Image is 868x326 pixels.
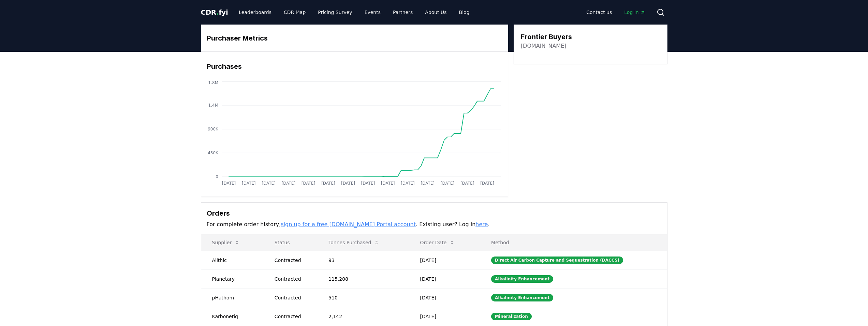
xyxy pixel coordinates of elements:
a: Log in [619,6,651,18]
span: CDR fyi [201,8,228,16]
td: [DATE] [409,307,481,326]
tspan: 1.4M [208,103,218,108]
tspan: [DATE] [440,181,454,186]
tspan: [DATE] [281,181,295,186]
div: Direct Air Carbon Capture and Sequestration (DACCS) [491,257,623,264]
a: Leaderboards [233,6,277,18]
tspan: [DATE] [361,181,375,186]
button: Tonnes Purchased [323,236,385,249]
a: here [475,221,488,228]
a: CDR.fyi [201,7,228,17]
td: 93 [318,251,409,269]
h3: Purchases [207,61,502,72]
a: [DOMAIN_NAME] [521,42,567,50]
td: [DATE] [409,269,481,288]
td: [DATE] [409,288,481,307]
tspan: [DATE] [262,181,276,186]
button: Supplier [207,236,246,249]
a: About Us [420,6,452,18]
tspan: [DATE] [381,181,395,186]
a: Blog [454,6,475,18]
tspan: [DATE] [460,181,474,186]
h3: Frontier Buyers [521,32,572,42]
span: . [216,8,219,16]
div: Contracted [275,294,312,301]
td: 510 [318,288,409,307]
td: Karbonetiq [201,307,264,326]
p: Method [486,239,661,246]
tspan: [DATE] [321,181,335,186]
tspan: [DATE] [421,181,435,186]
a: Partners [387,6,418,18]
tspan: 1.8M [208,80,218,85]
tspan: 450K [208,151,219,155]
div: Alkalinity Enhancement [491,294,553,301]
a: CDR Map [278,6,311,18]
button: Order Date [415,236,460,249]
tspan: 900K [208,127,219,131]
a: Events [359,6,386,18]
a: sign up for a free [DOMAIN_NAME] Portal account [281,221,416,228]
td: 115,208 [318,269,409,288]
td: [DATE] [409,251,481,269]
nav: Main [233,6,475,18]
nav: Main [581,6,651,18]
td: Alithic [201,251,264,269]
td: pHathom [201,288,264,307]
tspan: [DATE] [341,181,355,186]
tspan: [DATE] [222,181,236,186]
a: Contact us [581,6,617,18]
div: Mineralization [491,313,532,320]
tspan: [DATE] [241,181,255,186]
a: Pricing Survey [312,6,357,18]
div: Contracted [275,276,312,282]
p: Status [269,239,312,246]
td: 2,142 [318,307,409,326]
span: Log in [624,9,645,16]
div: Contracted [275,313,312,320]
tspan: 0 [216,174,218,179]
div: Contracted [275,257,312,264]
tspan: [DATE] [401,181,415,186]
p: For complete order history, . Existing user? Log in . [207,220,662,229]
h3: Purchaser Metrics [207,33,502,43]
tspan: [DATE] [480,181,494,186]
tspan: [DATE] [301,181,315,186]
div: Alkalinity Enhancement [491,275,553,283]
td: Planetary [201,269,264,288]
h3: Orders [207,208,662,218]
